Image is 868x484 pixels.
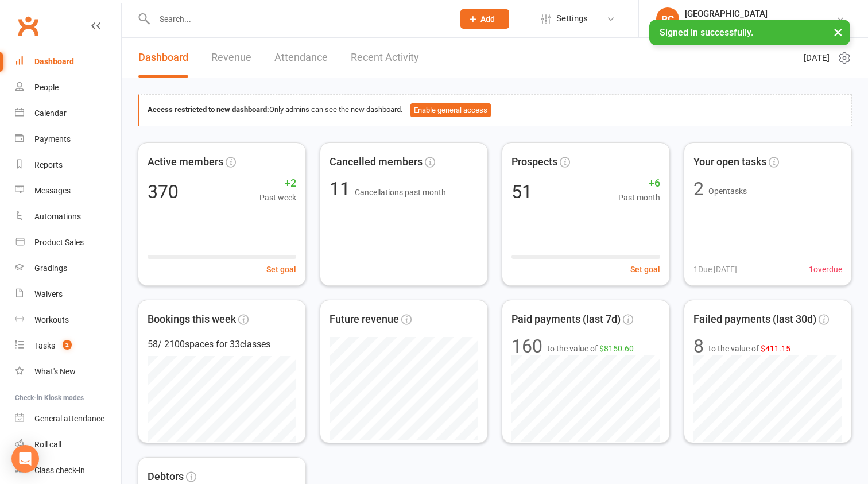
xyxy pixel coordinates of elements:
[274,38,328,78] a: Attendance
[828,20,848,44] button: ×
[15,49,121,75] a: Dashboard
[34,341,55,350] div: Tasks
[15,458,121,483] a: Class kiosk mode
[761,344,790,353] span: $411.15
[34,109,67,118] div: Calendar
[15,75,121,100] a: People
[11,445,39,473] div: Open Intercom Messenger
[148,183,179,201] div: 370
[511,311,621,328] span: Paid payments (last 7d)
[148,311,236,328] span: Bookings this week
[355,188,446,197] span: Cancellations past month
[34,264,67,273] div: Gradings
[809,263,842,276] span: 1 overdue
[63,340,72,350] span: 2
[656,7,679,30] div: PC
[14,11,42,40] a: Clubworx
[693,263,737,276] span: 1 Due [DATE]
[259,175,296,192] span: +2
[34,57,74,66] div: Dashboard
[693,337,704,355] div: 8
[34,160,63,169] div: Reports
[138,38,188,78] a: Dashboard
[511,154,557,171] span: Prospects
[330,154,423,171] span: Cancelled members
[351,38,419,78] a: Recent Activity
[15,178,121,204] a: Messages
[34,238,84,247] div: Product Sales
[708,187,747,196] span: Open tasks
[460,9,509,29] button: Add
[211,38,251,78] a: Revenue
[660,27,753,38] span: Signed in successfully.
[34,367,76,376] div: What's New
[259,191,296,204] span: Past week
[693,311,816,328] span: Failed payments (last 30d)
[266,263,296,276] button: Set goal
[34,289,63,299] div: Waivers
[34,134,71,144] div: Payments
[15,333,121,359] a: Tasks 2
[15,281,121,307] a: Waivers
[330,178,355,200] span: 11
[15,432,121,458] a: Roll call
[547,342,634,355] span: to the value of
[15,204,121,230] a: Automations
[15,255,121,281] a: Gradings
[15,230,121,255] a: Product Sales
[34,315,69,324] div: Workouts
[34,414,104,423] div: General attendance
[511,183,532,201] div: 51
[15,100,121,126] a: Calendar
[34,440,61,449] div: Roll call
[480,14,495,24] span: Add
[708,342,790,355] span: to the value of
[34,466,85,475] div: Class check-in
[148,103,843,117] div: Only admins can see the new dashboard.
[618,191,660,204] span: Past month
[685,9,836,19] div: [GEOGRAPHIC_DATA]
[330,311,399,328] span: Future revenue
[148,337,296,352] div: 58 / 2100 spaces for 33 classes
[556,6,588,32] span: Settings
[151,11,445,27] input: Search...
[693,180,704,198] div: 2
[15,359,121,385] a: What's New
[148,154,223,171] span: Active members
[630,263,660,276] button: Set goal
[15,406,121,432] a: General attendance kiosk mode
[599,344,634,353] span: $8150.60
[804,51,830,65] span: [DATE]
[685,19,836,29] div: Pollets Martial Arts - [GEOGRAPHIC_DATA]
[693,154,766,171] span: Your open tasks
[618,175,660,192] span: +6
[15,152,121,178] a: Reports
[410,103,491,117] button: Enable general access
[148,105,269,114] strong: Access restricted to new dashboard:
[34,83,59,92] div: People
[511,337,542,355] div: 160
[34,212,81,221] div: Automations
[15,126,121,152] a: Payments
[15,307,121,333] a: Workouts
[34,186,71,195] div: Messages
